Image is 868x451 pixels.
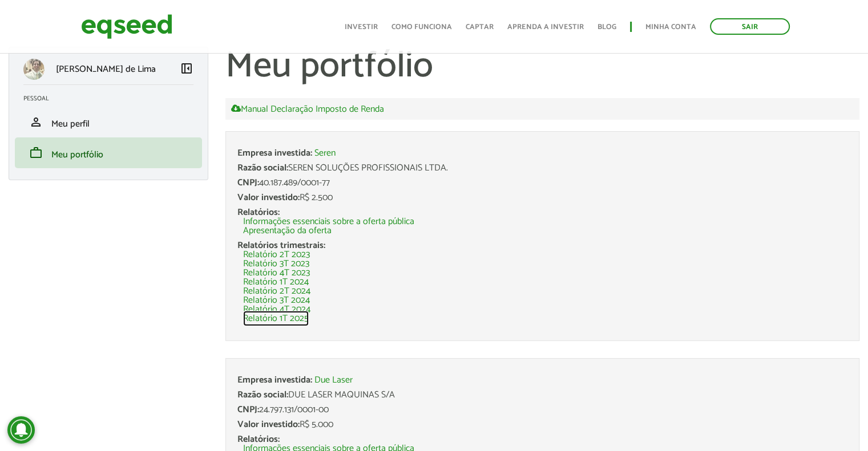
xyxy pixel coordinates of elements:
[180,62,193,75] span: left_panel_close
[237,420,847,429] div: R$ 5.000
[243,269,310,278] a: Relatório 4T 2023
[314,149,336,158] a: Seren
[15,137,202,168] li: Meu portfólio
[29,146,43,160] span: work
[231,104,384,114] a: Manual Declaração Imposto de Renda
[237,193,847,202] div: R$ 2.500
[314,376,353,385] a: Due Laser
[237,372,312,388] span: Empresa investida:
[237,402,259,417] span: CNPJ:
[237,160,288,176] span: Razão social:
[243,314,309,323] a: Relatório 1T 2025
[237,178,847,188] div: 40.187.489/0001-77
[225,47,859,87] h1: Meu portfólio
[29,115,43,129] span: person
[237,145,312,161] span: Empresa investida:
[51,116,90,132] span: Meu perfil
[243,287,310,296] a: Relatório 2T 2024
[15,107,202,137] li: Meu perfil
[243,278,309,287] a: Relatório 1T 2024
[345,23,378,31] a: Investir
[237,164,847,173] div: SEREN SOLUÇÕES PROFISSIONAIS LTDA.
[237,417,300,432] span: Valor investido:
[597,23,616,31] a: Blog
[243,250,310,259] a: Relatório 2T 2023
[391,23,452,31] a: Como funciona
[81,11,172,42] img: EqSeed
[23,146,193,160] a: workMeu portfólio
[237,387,288,403] span: Razão social:
[180,62,193,78] a: Colapsar menu
[243,226,332,235] a: Apresentação da oferta
[237,190,300,205] span: Valor investido:
[243,259,309,269] a: Relatório 3T 2023
[243,217,414,226] a: Informações essenciais sobre a oferta pública
[237,391,847,400] div: DUE LASER MAQUINAS S/A
[237,205,280,220] span: Relatórios:
[23,95,202,102] h2: Pessoal
[56,64,156,75] p: [PERSON_NAME] de Lima
[243,305,310,314] a: Relatório 4T 2024
[237,432,280,447] span: Relatórios:
[243,296,310,305] a: Relatório 3T 2024
[645,23,696,31] a: Minha conta
[51,147,103,162] span: Meu portfólio
[237,175,259,190] span: CNPJ:
[507,23,584,31] a: Aprenda a investir
[710,18,790,35] a: Sair
[237,238,325,253] span: Relatórios trimestrais:
[237,405,847,415] div: 24.797.131/0001-00
[23,115,193,129] a: personMeu perfil
[466,23,494,31] a: Captar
